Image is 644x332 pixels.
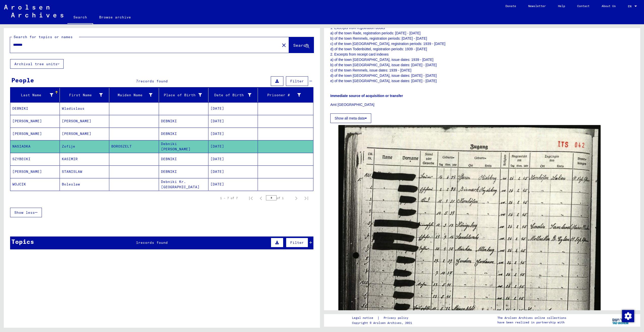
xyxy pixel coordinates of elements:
[208,102,258,115] mat-cell: [DATE]
[208,115,258,127] mat-cell: [DATE]
[111,92,152,98] div: Maiden Name
[10,153,60,165] mat-cell: SZYBECKI
[60,140,109,153] mat-cell: Zofije
[208,165,258,178] mat-cell: [DATE]
[293,43,308,48] span: Search
[159,88,208,102] mat-header-cell: Place of Birth
[11,76,34,85] div: People
[266,196,291,200] div: of 1
[208,128,258,140] mat-cell: [DATE]
[208,153,258,165] mat-cell: [DATE]
[60,153,109,165] mat-cell: KASIMIR
[210,92,251,98] div: Date of Birth
[281,42,287,48] mat-icon: close
[159,153,208,165] mat-cell: DEBNIKI
[62,92,103,98] div: First Name
[286,76,308,86] button: Filter
[352,315,377,321] a: Legal notice
[256,193,266,203] button: Previous page
[622,310,634,322] img: Change consent
[159,128,208,140] mat-cell: DEBNIKI
[352,315,414,321] div: |
[138,79,168,83] span: records found
[111,91,158,99] div: Maiden Name
[10,128,60,140] mat-cell: [PERSON_NAME]
[14,35,73,39] mat-label: Search for topics or names
[109,140,159,153] mat-cell: BOROSZELT
[301,193,311,203] button: Last page
[10,88,60,102] mat-header-cell: Last Name
[352,321,414,325] p: Copyright © Arolsen Archives, 2021
[161,91,208,99] div: Place of Birth
[60,165,109,178] mat-cell: STANISLAW
[10,59,64,69] button: Archival tree units
[159,165,208,178] mat-cell: DEBNIKI
[260,92,301,98] div: Prisoner #
[93,11,137,23] a: Browse archive
[60,128,109,140] mat-cell: [PERSON_NAME]
[210,91,258,99] div: Date of Birth
[60,102,109,115] mat-cell: Wladislaus
[12,92,53,98] div: Last Name
[67,11,93,24] a: Search
[258,88,313,102] mat-header-cell: Prisoner #
[380,315,414,321] a: Privacy policy
[220,196,238,200] div: 1 – 7 of 7
[161,92,202,98] div: Place of Birth
[159,178,208,191] mat-cell: Debniki Kr. [GEOGRAPHIC_DATA]
[159,140,208,153] mat-cell: Debniki [PERSON_NAME]
[497,316,566,320] p: The Arolsen Archives online collections
[497,320,566,325] p: have been realized in partnership with
[60,88,109,102] mat-header-cell: First Name
[260,91,307,99] div: Prisoner #
[10,208,42,217] button: Show less
[208,140,258,153] mat-cell: [DATE]
[138,240,168,245] span: records found
[289,37,314,53] button: Search
[208,88,258,102] mat-header-cell: Date of Birth
[10,178,60,191] mat-cell: WOJCIK
[14,210,35,215] span: Show less
[62,91,109,99] div: First Name
[291,193,301,203] button: Next page
[4,5,63,17] img: Arolsen_neg.svg
[12,91,60,99] div: Last Name
[136,79,138,83] span: 7
[246,193,256,203] button: First page
[11,237,34,246] div: Topics
[10,102,60,115] mat-cell: DEBNIKI
[611,314,630,326] img: yv_logo.png
[159,115,208,127] mat-cell: DEBNIKI
[330,102,634,107] p: Amt [GEOGRAPHIC_DATA]
[330,94,403,98] b: Immediate source of acquisition or transfer
[290,79,304,83] span: Filter
[279,40,289,50] button: Clear
[286,238,308,247] button: Filter
[10,165,60,178] mat-cell: [PERSON_NAME]
[109,88,159,102] mat-header-cell: Maiden Name
[136,240,138,245] span: 1
[10,140,60,153] mat-cell: NASIADKA
[60,115,109,127] mat-cell: [PERSON_NAME]
[10,115,60,127] mat-cell: [PERSON_NAME]
[628,5,633,8] span: EN
[330,113,371,123] button: Show all meta data
[290,240,304,245] span: Filter
[208,178,258,191] mat-cell: [DATE]
[60,178,109,191] mat-cell: Boleslaw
